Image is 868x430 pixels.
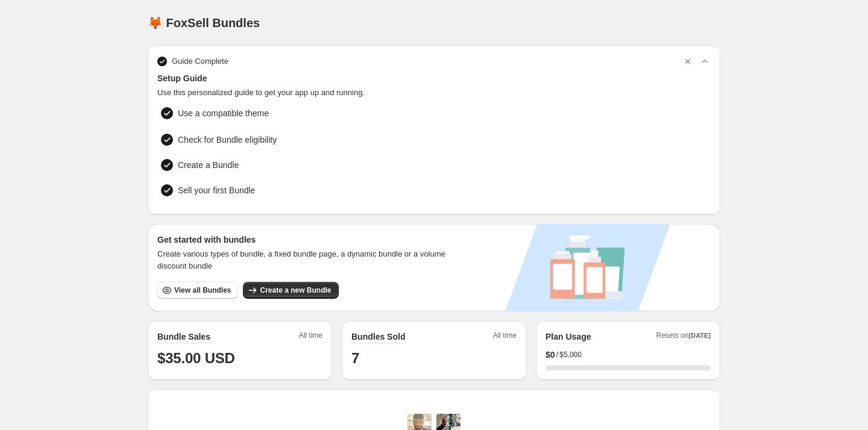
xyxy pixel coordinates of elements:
button: View all Bundles [157,282,238,299]
span: Resets on [656,331,711,344]
span: $ 0 [546,349,555,361]
span: Use a compatible theme [178,107,629,119]
h2: Bundle Sales [157,331,210,343]
span: Create various types of bundle, a fixed bundle page, a dynamic bundle or a volume discount bundle [157,248,457,272]
span: Create a new Bundle [260,285,331,295]
span: Check for Bundle eligibility [178,134,277,146]
h2: Bundles Sold [351,331,405,343]
span: Setup Guide [157,72,711,84]
span: All time [299,331,322,344]
div: / [546,349,711,361]
button: Create a new Bundle [243,282,338,299]
span: All time [493,331,517,344]
span: [DATE] [689,332,711,339]
h1: 7 [351,349,517,368]
span: Guide Complete [172,55,228,67]
h2: Plan Usage [546,331,591,343]
h1: $35.00 USD [157,349,322,368]
span: Create a Bundle [178,159,239,171]
h1: 🦊 FoxSell Bundles [148,16,260,30]
h3: Get started with bundles [157,234,457,246]
span: Use this personalized guide to get your app up and running. [157,87,711,99]
span: View all Bundles [174,285,231,295]
span: Sell your first Bundle [178,184,351,196]
span: $5,000 [559,350,582,360]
